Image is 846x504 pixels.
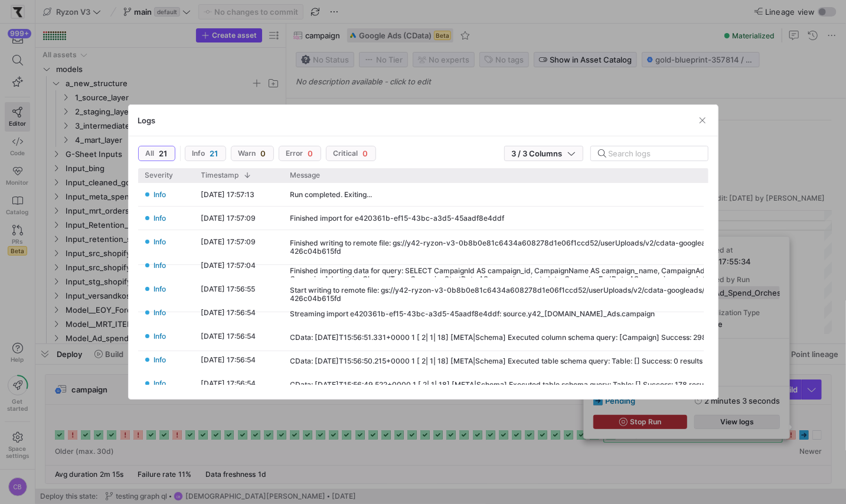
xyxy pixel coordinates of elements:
button: Info21 [185,146,226,161]
button: Critical0 [326,146,376,161]
y42-timestamp-cell-renderer: [DATE] 17:57:09 [201,212,256,224]
y42-timestamp-cell-renderer: [DATE] 17:57:09 [201,235,256,248]
span: Info [154,330,166,342]
span: Error [286,149,303,158]
span: Info [192,149,205,158]
button: 3 / 3 Columns [504,146,583,161]
div: Run completed. Exiting... [290,191,373,199]
span: 21 [159,149,168,158]
div: CData: [DATE]T15:56:49.522+0000 1 [ 2| 1| 18] [META|Schema] Executed table schema query: Table: [... [290,381,741,389]
div: Finished import for e420361b-ef15-43bc-a3d5-45aadf8e4ddf [290,214,505,222]
span: Info [154,283,166,295]
span: Info [154,306,166,319]
span: 0 [261,149,266,158]
y42-timestamp-cell-renderer: [DATE] 17:56:54 [201,377,256,390]
input: Search logs [609,149,698,158]
span: 0 [308,149,313,158]
span: Info [154,354,166,366]
button: All21 [138,146,175,161]
y42-timestamp-cell-renderer: [DATE] 17:56:54 [201,354,256,366]
span: Message [290,171,321,179]
span: Info [154,188,166,201]
y42-timestamp-cell-renderer: [DATE] 17:57:13 [201,188,255,201]
h3: Logs [138,116,156,125]
span: Info [154,377,166,390]
button: Warn0 [231,146,274,161]
span: All [146,149,155,158]
span: Severity [145,171,174,179]
div: CData: [DATE]T15:56:51.331+0000 1 [ 2| 1| 18] [META|Schema] Executed column schema query: [Campai... [290,333,769,342]
span: Critical [334,149,358,158]
span: Info [154,259,166,271]
span: Info [154,212,166,224]
span: Timestamp [201,171,239,179]
y42-timestamp-cell-renderer: [DATE] 17:57:04 [201,259,256,271]
div: CData: [DATE]T15:56:50.215+0000 1 [ 2| 1| 18] [META|Schema] Executed table schema query: Table: [... [290,357,731,365]
span: 3 / 3 Columns [512,149,567,158]
button: Error0 [279,146,321,161]
y42-timestamp-cell-renderer: [DATE] 17:56:54 [201,306,256,319]
span: Info [154,235,166,248]
y42-timestamp-cell-renderer: [DATE] 17:56:54 [201,330,256,342]
span: Warn [239,149,256,158]
y42-timestamp-cell-renderer: [DATE] 17:56:55 [201,283,256,295]
span: 21 [210,149,218,158]
div: Streaming import e420361b-ef15-43bc-a3d5-45aadf8e4ddf: source.y42_[DOMAIN_NAME]_Ads.campaign [290,310,655,318]
span: 0 [363,149,368,158]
